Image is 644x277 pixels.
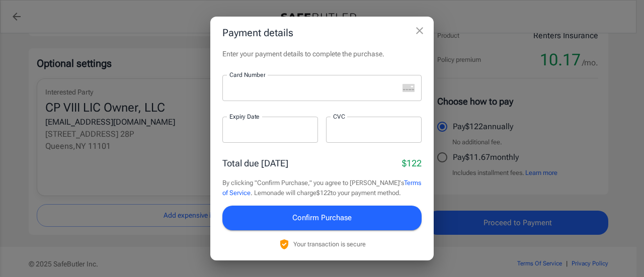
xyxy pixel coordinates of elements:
[292,211,352,224] span: Confirm Purchase
[410,21,430,41] button: close
[222,178,422,198] p: By clicking "Confirm Purchase," you agree to [PERSON_NAME]'s . Lemonade will charge $122 to your ...
[210,17,434,49] h2: Payment details
[229,83,398,93] iframe: Secure card number input frame
[222,49,422,59] p: Enter your payment details to complete the purchase.
[293,239,366,249] p: Your transaction is secure
[222,156,288,170] p: Total due [DATE]
[222,206,422,230] button: Confirm Purchase
[402,156,422,170] p: $122
[229,112,260,121] label: Expiry Date
[229,70,265,79] label: Card Number
[333,112,345,121] label: CVC
[403,84,415,92] svg: unknown
[229,125,311,135] iframe: Secure expiration date input frame
[222,179,421,197] a: Terms of Service
[333,125,415,135] iframe: Secure CVC input frame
